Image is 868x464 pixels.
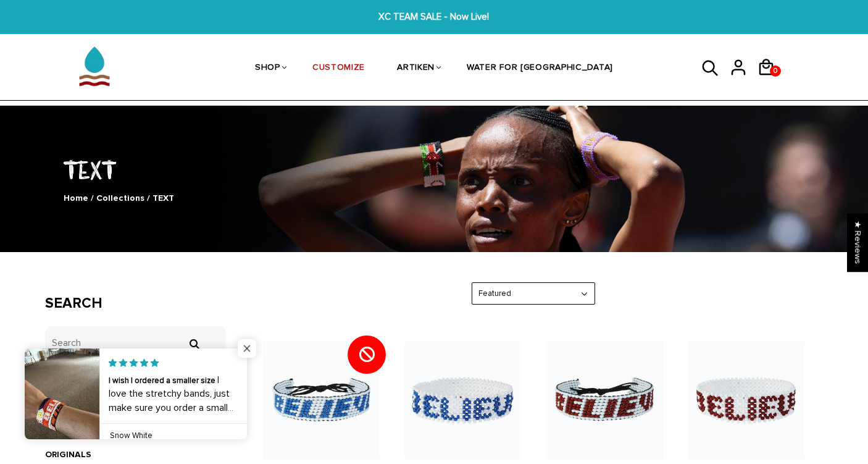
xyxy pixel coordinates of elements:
span: TEXT [152,193,174,203]
a: ORIGINALS [45,449,91,460]
span: XC TEAM SALE - Now Live! [268,10,600,24]
a: SHOP [255,36,280,101]
a: 0 [757,80,785,82]
a: WATER FOR [GEOGRAPHIC_DATA] [467,36,613,101]
input: Search [45,326,226,360]
span: 0 [770,62,780,80]
a: Home [64,193,88,203]
h3: Search [45,295,226,313]
a: Collections [96,193,144,203]
a: ARTIKEN [397,36,435,101]
h1: TEXT [45,153,823,185]
span: Close popup widget [238,339,256,358]
span: / [91,193,94,203]
a: CUSTOMIZE [312,36,365,101]
div: Click to open Judge.me floating reviews tab [847,213,868,272]
input: Search [182,339,206,350]
span: / [147,193,150,203]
